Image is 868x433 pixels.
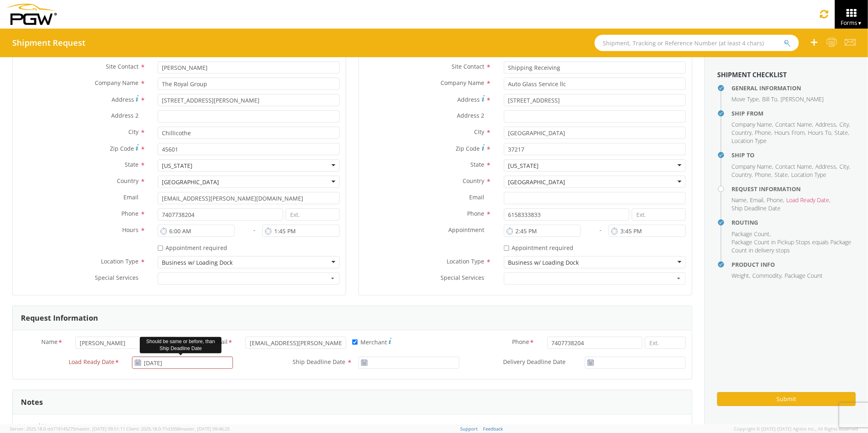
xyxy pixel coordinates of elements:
h4: Shipment Request [12,38,85,47]
span: Phone [767,196,783,204]
span: Package Count in Pickup Stops equals Package Count in delivery stops [732,238,851,254]
span: Phone [755,129,771,136]
span: City [839,163,849,170]
span: City [839,121,849,128]
h3: Request Information [21,314,98,322]
span: Weight [732,272,749,279]
span: Copyright © [DATE]-[DATE] Agistix Inc., All Rights Reserved [734,426,858,432]
h4: Ship To [732,152,856,158]
span: Forms [841,19,862,27]
div: Business w/ Loading Dock [162,259,233,267]
span: Ship Deadline Date [293,358,345,366]
a: Support [461,426,478,432]
label: Appointment required [158,243,229,252]
span: State [774,171,788,179]
li: , [732,129,753,137]
span: Company Name [441,79,485,87]
span: Phone [755,171,771,179]
li: , [774,129,806,137]
span: Site Contact [452,62,485,70]
span: Commodity [752,272,781,279]
div: Should be same or before, than Ship Deadline Date [140,337,221,353]
span: Special Services [441,274,485,281]
span: Address [815,163,836,170]
img: pgw-form-logo-1aaa8060b1cc70fad034.png [6,4,57,25]
span: Site Contact [106,62,139,70]
input: Ext. [286,208,340,221]
span: Company Name [95,79,139,87]
span: Name [41,338,58,347]
span: Move Type [732,95,759,103]
span: ▼ [857,20,862,27]
span: Email [750,196,763,204]
li: , [762,95,779,103]
h4: Request Information [732,186,856,192]
li: , [839,121,850,129]
span: Location Type [447,257,485,265]
input: Merchant [352,339,358,345]
span: Company Name [732,121,772,128]
span: master, [DATE] 09:51:11 [75,426,125,432]
span: Client: 2025.18.0-71d3358 [126,426,230,432]
span: Address 2 [111,112,139,119]
div: [GEOGRAPHIC_DATA] [162,178,219,186]
span: Appointment [449,226,485,234]
span: Server: 2025.18.0-dd719145275 [10,426,125,432]
li: , [774,171,789,179]
span: Zip Code [110,145,134,152]
label: Appointment required [504,243,575,252]
span: Location Type [101,257,139,265]
li: , [755,129,772,137]
a: Feedback [483,426,503,432]
li: , [750,196,765,204]
span: Internal Notes [19,422,58,430]
span: City [474,128,485,136]
span: State [834,129,848,136]
span: State [471,161,485,168]
div: [US_STATE] [162,162,193,170]
span: Email [470,193,485,201]
span: Country [463,177,485,185]
h4: Ship From [732,110,856,116]
li: , [775,163,813,171]
span: [PERSON_NAME] [781,95,823,103]
input: Ext. [645,337,686,349]
span: Address [815,121,836,128]
span: City [128,128,139,136]
button: Submit [717,392,856,406]
li: , [755,171,772,179]
span: Country [732,129,752,136]
span: Contact Name [775,121,812,128]
li: , [732,272,750,280]
span: Ship Deadline Date [732,204,781,212]
span: Delivery Deadline Date [503,358,566,366]
span: Country [117,177,139,185]
li: , [732,230,771,238]
span: Email [123,193,139,201]
div: [US_STATE] [508,162,539,170]
span: - [253,226,255,234]
li: , [839,163,850,171]
span: State [125,161,139,168]
li: , [834,129,849,137]
span: Contact Name [775,163,812,170]
span: Hours From [774,129,805,136]
div: [GEOGRAPHIC_DATA] [508,178,566,186]
li: , [808,129,832,137]
span: Hours To [808,129,831,136]
span: Phone [512,338,530,347]
li: , [786,196,830,204]
span: Phone [121,210,139,217]
span: Package Count [785,272,823,279]
div: Business w/ Loading Dock [508,259,579,267]
li: , [732,95,760,103]
span: Hours [122,226,139,234]
label: Merchant [352,337,391,346]
li: , [732,121,773,129]
span: - [600,226,602,234]
span: Address 2 [457,112,485,119]
span: Country [732,171,752,179]
li: , [767,196,784,204]
input: Shipment, Tracking or Reference Number (at least 4 chars) [595,35,799,51]
span: Zip Code [456,145,480,152]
